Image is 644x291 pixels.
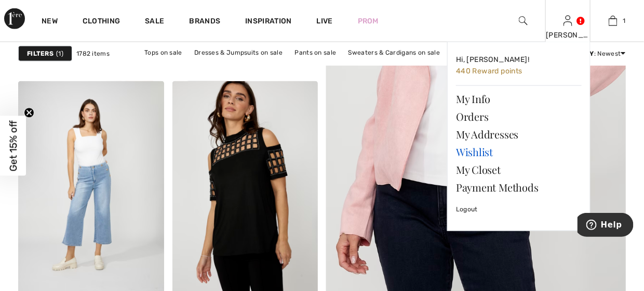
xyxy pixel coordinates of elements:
[563,16,572,26] a: Sign In
[456,143,582,161] a: Wishlist
[546,30,590,41] div: [PERSON_NAME]
[76,49,110,58] span: 1782 items
[456,90,582,108] a: My Info
[358,16,379,27] a: Prom
[278,59,329,73] a: Skirts on sale
[189,46,288,59] a: Dresses & Jumpsuits on sale
[609,15,618,27] img: My Bag
[331,59,398,73] a: Outerwear on sale
[456,161,582,179] a: My Closet
[456,50,582,81] a: Hi, [PERSON_NAME]! 440 Reward points
[83,17,120,28] a: Clothing
[578,213,634,239] iframe: Opens a widget where you can find more information
[145,17,164,28] a: Sale
[591,15,635,27] a: 1
[290,46,342,59] a: Pants on sale
[456,125,582,143] a: My Addresses
[7,120,19,171] span: Get 15% off
[456,179,582,196] a: Payment Methods
[456,55,529,64] span: Hi, [PERSON_NAME]!
[456,196,582,222] a: Logout
[245,17,291,28] span: Inspiration
[42,17,58,28] a: New
[317,16,333,27] a: Live
[139,46,187,59] a: Tops on sale
[623,16,625,26] span: 1
[519,15,528,27] img: search the website
[4,8,25,29] img: 1ère Avenue
[456,108,582,125] a: Orders
[566,49,626,58] div: : Newest
[456,67,522,75] span: 440 Reward points
[563,15,572,27] img: My Info
[190,17,221,28] a: Brands
[343,46,445,59] a: Sweaters & Cardigans on sale
[56,49,63,58] span: 1
[27,49,53,58] strong: Filters
[24,107,34,118] button: Close teaser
